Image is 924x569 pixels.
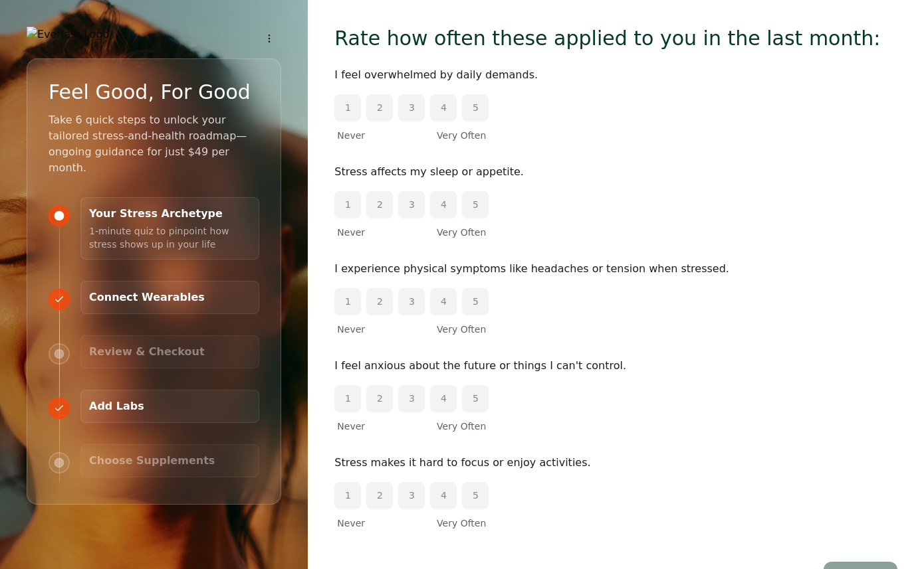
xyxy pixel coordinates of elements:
[366,94,393,121] button: 2
[89,289,251,305] h3: Connect Wearables
[89,206,251,222] h3: Your Stress Archetype
[398,191,425,218] button: 3
[334,66,897,84] p: I feel overwhelmed by daily demands.
[462,482,489,509] button: 5
[337,323,365,336] span: Never
[366,191,393,218] button: 2
[89,222,251,251] p: 1-minute quiz to pinpoint how stress shows up in your life
[334,163,897,181] p: Stress affects my sleep or appetite.
[27,27,113,42] img: Everlast Logo
[334,288,361,315] button: 1
[430,288,457,315] button: 4
[366,482,393,509] button: 2
[462,385,489,412] button: 5
[337,420,365,433] span: Never
[334,27,897,50] h1: Rate how often these applied to you in the last month:
[430,94,457,121] button: 4
[89,398,251,414] h3: Add Labs
[398,482,425,509] button: 3
[430,191,457,218] button: 4
[334,94,361,121] button: 1
[334,191,361,218] button: 1
[334,357,897,374] p: I feel anxious about the future or things I can't control.
[437,517,486,530] span: Very Often
[334,482,361,509] button: 1
[398,385,425,412] button: 3
[337,226,365,239] span: Never
[437,323,486,336] span: Very Often
[334,260,897,278] p: I experience physical symptoms like headaches or tension when stressed.
[398,94,425,121] button: 3
[337,129,365,142] span: Never
[437,420,486,433] span: Very Often
[398,288,425,315] button: 3
[462,94,489,121] button: 5
[437,226,486,239] span: Very Often
[430,482,457,509] button: 4
[430,385,457,412] button: 4
[337,517,365,530] span: Never
[366,385,393,412] button: 2
[334,454,897,471] p: Stress makes it hard to focus or enjoy activities.
[89,453,251,469] h3: Choose Supplements
[89,344,251,360] h3: Review & Checkout
[334,385,361,412] button: 1
[462,191,489,218] button: 5
[49,80,251,104] h2: Feel Good, For Good
[49,112,259,176] p: Take 6 quick steps to unlock your tailored stress-and-health roadmap—ongoing guidance for just $4...
[437,129,486,142] span: Very Often
[366,288,393,315] button: 2
[462,288,489,315] button: 5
